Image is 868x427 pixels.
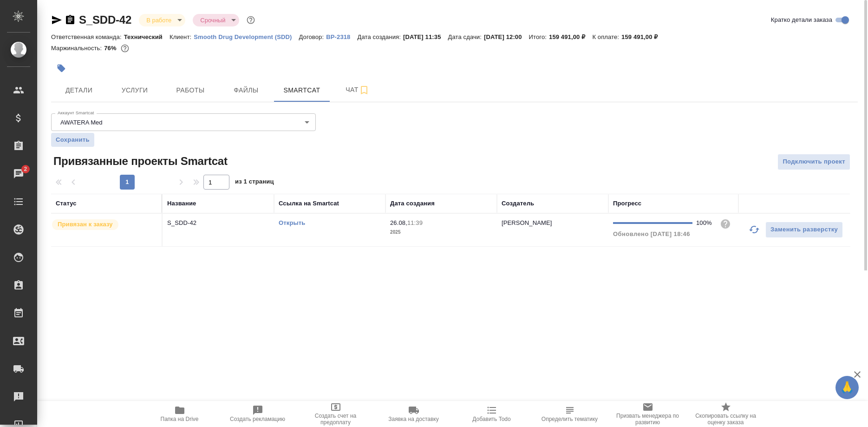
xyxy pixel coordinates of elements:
span: 2 [18,164,33,174]
button: 31920.96 RUB; [119,42,131,54]
span: Подключить проект [783,157,845,167]
button: В работе [144,16,174,24]
button: Добавить тэг [51,58,72,79]
span: Работы [168,85,213,96]
p: Smooth Drug Development (SDD) [194,33,299,40]
p: 2025 [390,228,492,237]
button: Сохранить [51,133,94,147]
button: Скопировать ссылку [65,14,76,26]
span: Чат [335,84,380,96]
span: Привязанные проекты Smartcat [51,154,228,169]
button: Доп статусы указывают на важность/срочность заказа [245,14,257,26]
a: 2 [2,162,35,185]
button: AWATERA Med [58,118,105,126]
a: ВР-2318 [326,33,357,40]
p: 26.08, [390,219,407,226]
p: Ответственная команда: [51,33,124,40]
button: Заменить разверстку [765,222,843,238]
span: Файлы [224,85,268,96]
span: Сохранить [56,135,90,145]
p: 159 491,00 ₽ [621,33,665,40]
div: Название [167,199,196,208]
span: из 1 страниц [235,176,274,190]
a: Smooth Drug Development (SDD) [194,33,299,40]
p: 76% [104,45,118,52]
button: Обновить прогресс [743,218,765,241]
p: ВР-2318 [326,33,357,40]
div: Ссылка на Smartcat [279,199,339,208]
span: Smartcat [280,85,324,96]
button: Скопировать ссылку для ЯМессенджера [51,14,62,26]
p: Дата сдачи: [448,33,484,40]
p: Технический [124,33,170,40]
p: Итого: [529,33,549,40]
a: Открыть [279,219,305,226]
div: Дата создания [390,199,435,208]
div: Создатель [502,199,534,208]
span: Услуги [112,85,157,96]
svg: Подписаться [359,85,370,96]
span: Обновлено [DATE] 18:46 [613,230,690,237]
button: 🙏 [835,376,859,399]
a: S_SDD-42 [79,13,131,26]
p: К оплате: [592,33,621,40]
button: Подключить проект [777,154,850,170]
p: S_SDD-42 [167,218,269,228]
button: Срочный [197,16,228,24]
div: Прогресс [613,199,641,208]
p: Маржинальность: [51,45,104,52]
p: 11:39 [407,219,423,226]
div: Статус [56,199,77,208]
div: В работе [193,14,239,26]
span: Детали [57,85,101,96]
p: [DATE] 12:00 [484,33,529,40]
p: Клиент: [170,33,194,40]
div: AWATERA Med [51,113,316,131]
p: Дата создания: [358,33,403,40]
span: Кратко детали заказа [771,15,832,25]
p: 159 491,00 ₽ [549,33,592,40]
span: 🙏 [839,378,855,397]
p: [PERSON_NAME] [502,219,552,226]
div: 100% [696,218,712,228]
p: Привязан к заказу [58,220,113,229]
p: Договор: [299,33,326,40]
div: В работе [139,14,185,26]
p: [DATE] 11:35 [403,33,448,40]
span: Заменить разверстку [770,224,838,235]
